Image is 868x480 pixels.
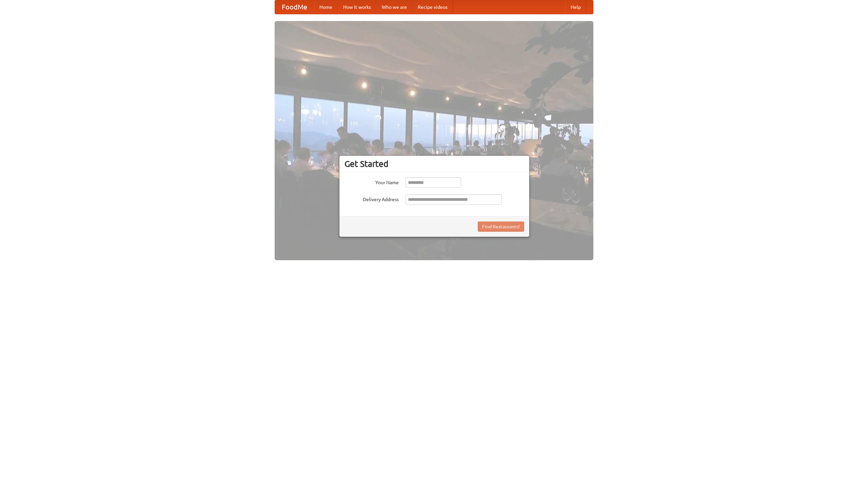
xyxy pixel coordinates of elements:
h3: Get Started [344,159,524,169]
a: How it works [338,0,376,14]
a: Recipe videos [412,0,453,14]
label: Your Name [344,177,399,186]
a: Help [565,0,586,14]
label: Delivery Address [344,194,399,203]
button: Find Restaurants! [478,222,524,232]
a: Home [314,0,338,14]
a: Who we are [376,0,412,14]
a: FoodMe [275,0,314,14]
